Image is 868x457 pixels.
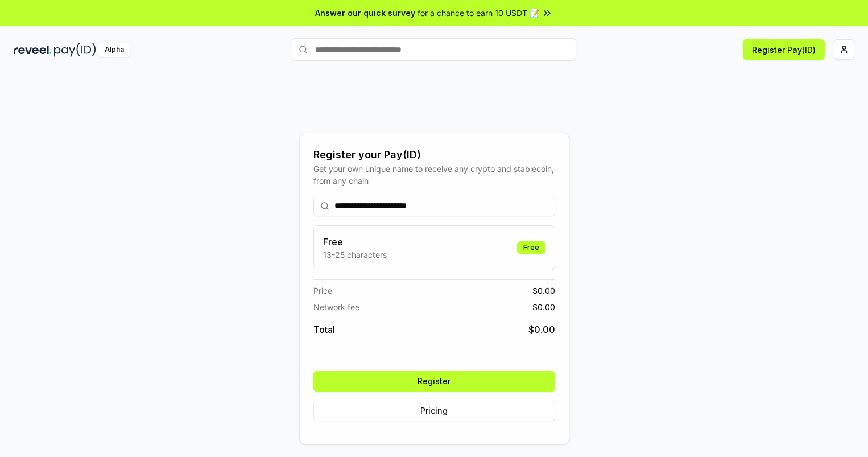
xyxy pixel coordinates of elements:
[418,7,539,19] span: for a chance to earn 10 USDT 📝
[313,147,555,163] div: Register your Pay(ID)
[313,371,555,392] button: Register
[313,163,555,187] div: Get your own unique name to receive any crypto and stablecoin, from any chain
[743,39,825,60] button: Register Pay(ID)
[54,43,96,57] img: pay_id
[532,285,555,297] span: $ 0.00
[532,301,555,313] span: $ 0.00
[528,323,555,336] span: $ 0.00
[517,241,545,254] div: Free
[313,301,359,313] span: Network fee
[313,401,555,421] button: Pricing
[14,43,52,57] img: reveel_dark
[323,235,387,249] h3: Free
[313,285,332,297] span: Price
[315,7,415,19] span: Answer our quick survey
[98,43,130,57] div: Alpha
[323,249,387,261] p: 13-25 characters
[313,323,335,336] span: Total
